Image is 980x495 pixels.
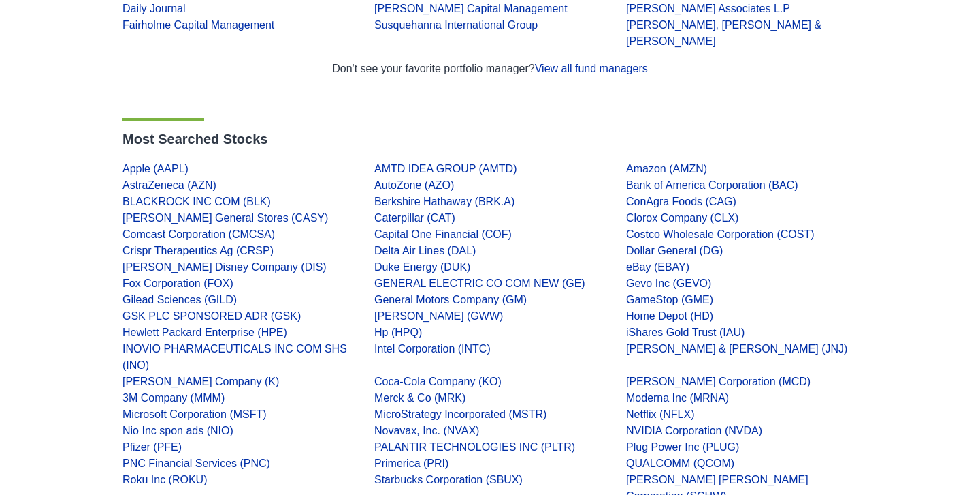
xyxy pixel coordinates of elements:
[626,277,711,289] a: Gevo Inc (GEVO)
[122,179,216,191] a: AstraZeneca (AZN)
[122,277,233,289] a: Fox Corporation (FOX)
[374,408,546,420] a: MicroStrategy Incorporated (MSTR)
[374,179,454,191] a: AutoZone (AZO)
[374,327,422,338] a: Hp (HPQ)
[122,376,279,387] a: [PERSON_NAME] Company (K)
[626,392,729,404] a: Moderna Inc (MRNA)
[374,212,455,224] a: Caterpillar (CAT)
[374,3,568,14] a: [PERSON_NAME] Capital Management
[122,261,327,273] a: [PERSON_NAME] Disney Company (DIS)
[122,196,271,207] a: BLACKROCK INC COM (BLK)
[626,343,847,355] a: [PERSON_NAME] & [PERSON_NAME] (JNJ)
[535,63,648,74] a: View all fund managers
[626,228,815,240] a: Costco Wholesale Corporation (COST)
[374,392,465,404] a: Merck & Co (MRK)
[626,3,790,14] a: [PERSON_NAME] Associates L.P
[122,131,857,147] h3: Most Searched Stocks
[626,441,739,453] a: Plug Power Inc (PLUG)
[626,327,745,338] a: iShares Gold Trust (IAU)
[374,277,585,289] a: GENERAL ELECTRIC CO COM NEW (GE)
[626,179,798,191] a: Bank of America Corporation (BAC)
[626,261,689,273] a: eBay (EBAY)
[626,163,707,175] a: Amazon (AMZN)
[122,294,237,305] a: Gilead Sciences (GILD)
[626,408,694,420] a: Netflix (NFLX)
[374,474,523,485] a: Starbucks Corporation (SBUX)
[626,212,738,224] a: Clorox Company (CLX)
[122,19,274,31] a: Fairholme Capital Management
[374,163,517,175] a: AMTD IDEA GROUP (AMTD)
[122,457,270,469] a: PNC Financial Services (PNC)
[122,327,287,338] a: Hewlett Packard Enterprise (HPE)
[626,310,713,322] a: Home Depot (HD)
[374,228,512,240] a: Capital One Financial (COF)
[374,441,575,453] a: PALANTIR TECHNOLOGIES INC (PLTR)
[122,392,225,404] a: 3M Company (MMM)
[374,425,479,436] a: Novavax, Inc. (NVAX)
[374,294,527,305] a: General Motors Company (GM)
[122,163,189,175] a: Apple (AAPL)
[374,196,514,207] a: Berkshire Hathaway (BRK.A)
[122,212,328,224] a: [PERSON_NAME] General Stores (CASY)
[374,376,502,387] a: Coca-Cola Company (KO)
[122,245,274,256] a: Crispr Therapeutics Ag (CRSP)
[122,61,857,77] div: Don't see your favorite portfolio manager?
[122,343,347,371] a: INOVIO PHARMACEUTICALS INC COM SHS (INO)
[626,376,811,387] a: [PERSON_NAME] Corporation (MCD)
[122,228,275,240] a: Comcast Corporation (CMCSA)
[626,294,713,305] a: GameStop (GME)
[626,19,821,47] a: [PERSON_NAME], [PERSON_NAME] & [PERSON_NAME]
[122,408,267,420] a: Microsoft Corporation (MSFT)
[122,310,301,322] a: GSK PLC SPONSORED ADR (GSK)
[374,457,448,469] a: Primerica (PRI)
[122,474,207,485] a: Roku Inc (ROKU)
[626,196,736,207] a: ConAgra Foods (CAG)
[374,310,503,322] a: [PERSON_NAME] (GWW)
[374,245,476,256] a: Delta Air Lines (DAL)
[626,457,734,469] a: QUALCOMM (QCOM)
[626,245,723,256] a: Dollar General (DG)
[374,261,470,273] a: Duke Energy (DUK)
[374,343,491,355] a: Intel Corporation (INTC)
[122,441,182,453] a: Pfizer (PFE)
[626,425,762,436] a: NVIDIA Corporation (NVDA)
[374,19,538,31] a: Susquehanna International Group
[122,3,185,14] a: Daily Journal
[122,425,233,436] a: Nio Inc spon ads (NIO)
